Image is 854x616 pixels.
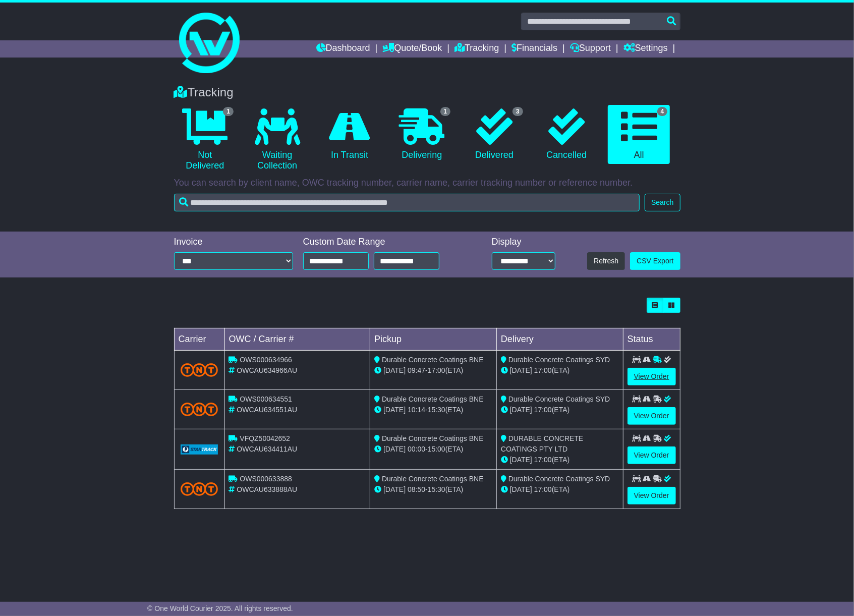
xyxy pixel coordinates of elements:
a: View Order [628,407,676,425]
a: Support [570,40,611,58]
td: Pickup [370,328,497,351]
a: 1 Delivering [391,105,453,164]
a: CSV Export [630,252,680,270]
td: Carrier [174,328,224,351]
span: Durable Concrete Coatings BNE [382,356,484,364]
span: 4 [657,107,668,116]
span: [DATE] [383,366,406,374]
a: Tracking [454,40,499,58]
span: 17:00 [534,366,552,374]
span: [DATE] [383,406,406,414]
span: 15:30 [428,485,445,493]
span: [DATE] [383,485,406,493]
div: Tracking [169,85,686,100]
a: Settings [623,40,668,58]
a: View Order [628,446,676,464]
span: 15:00 [428,445,445,453]
span: OWCAU633888AU [237,485,297,493]
img: TNT_Domestic.png [181,363,218,377]
div: - (ETA) [374,444,492,455]
span: Durable Concrete Coatings BNE [382,434,484,442]
span: [DATE] [510,456,532,464]
img: TNT_Domestic.png [181,482,218,496]
span: Durable Concrete Coatings SYD [508,395,610,403]
span: [DATE] [510,366,532,374]
td: OWC / Carrier # [224,328,370,351]
span: OWS000634966 [240,356,292,364]
span: OWS000633888 [240,475,292,483]
span: 1 [440,107,451,116]
img: TNT_Domestic.png [181,403,218,416]
div: (ETA) [501,484,619,495]
button: Refresh [587,252,625,270]
a: Dashboard [316,40,370,58]
span: 17:00 [534,406,552,414]
p: You can search by client name, OWC tracking number, carrier name, carrier tracking number or refe... [174,178,680,189]
span: 3 [513,107,523,116]
span: 00:00 [408,445,425,453]
span: 1 [223,107,234,116]
span: Durable Concrete Coatings SYD [508,356,610,364]
span: © One World Courier 2025. All rights reserved. [147,604,293,612]
div: - (ETA) [374,405,492,415]
div: - (ETA) [374,484,492,495]
a: Cancelled [536,105,598,164]
span: 09:47 [408,366,425,374]
span: 08:50 [408,485,425,493]
button: Search [645,194,680,211]
span: [DATE] [383,445,406,453]
a: View Order [628,487,676,505]
div: (ETA) [501,405,619,415]
img: GetCarrierServiceLogo [181,444,218,455]
span: VFQZ50042652 [240,434,290,442]
span: 10:14 [408,406,425,414]
span: OWCAU634411AU [237,445,297,453]
div: Invoice [174,237,293,248]
a: Quote/Book [382,40,442,58]
div: Display [492,237,556,248]
span: Durable Concrete Coatings BNE [382,475,484,483]
a: 4 All [608,105,670,164]
a: In Transit [318,105,380,164]
span: Durable Concrete Coatings SYD [508,475,610,483]
span: 17:00 [534,485,552,493]
span: 15:30 [428,406,445,414]
div: (ETA) [501,365,619,376]
td: Delivery [496,328,623,351]
div: - (ETA) [374,365,492,376]
a: View Order [628,368,676,385]
td: Status [623,328,680,351]
span: Durable Concrete Coatings BNE [382,395,484,403]
span: [DATE] [510,485,532,493]
span: 17:00 [534,456,552,464]
span: OWS000634551 [240,395,292,403]
span: DURABLE CONCRETE COATINGS PTY LTD [501,434,583,453]
span: 17:00 [428,366,445,374]
div: (ETA) [501,455,619,465]
span: OWCAU634551AU [237,406,297,414]
span: [DATE] [510,406,532,414]
span: OWCAU634966AU [237,366,297,374]
a: Waiting Collection [246,105,308,175]
a: 3 Delivered [463,105,525,164]
div: Custom Date Range [303,237,465,248]
a: Financials [511,40,557,58]
a: 1 Not Delivered [174,105,236,175]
